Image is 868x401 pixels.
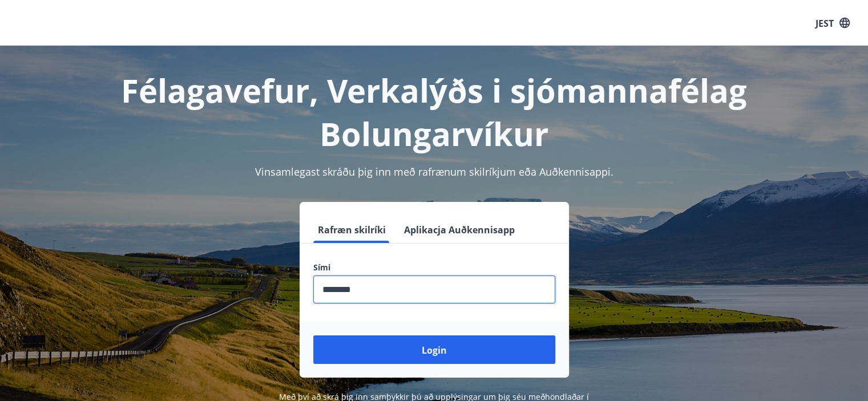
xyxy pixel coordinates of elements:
button: JEST [811,12,854,34]
font: Aplikacja Auðkennisapp [404,224,515,236]
font: Sími [313,262,330,273]
font: Félagavefur, Verkalýðs i sjómannafélag Bolungarvíkur [121,68,747,155]
font: Login [422,344,447,357]
font: JEST [815,17,834,29]
font: Rafræn skilríki [318,224,386,236]
font: Vinsamlegast skráðu þig inn með rafrænum skilríkjum eða Auðkennisappi. [255,165,613,179]
button: Login [313,335,555,364]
